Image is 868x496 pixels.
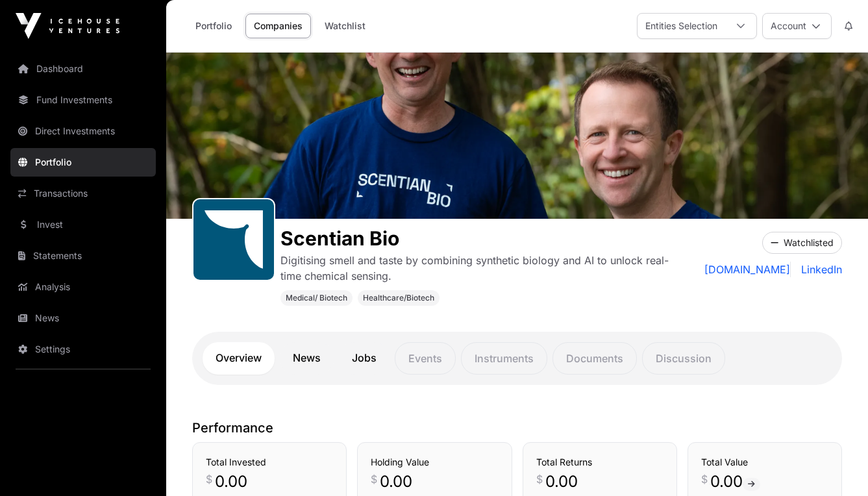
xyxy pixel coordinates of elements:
[280,227,680,250] h1: Scentian Bio
[10,273,156,301] a: Analysis
[536,456,663,469] h3: Total Returns
[10,148,156,177] a: Portfolio
[762,13,832,39] button: Account
[701,456,828,469] h3: Total Value
[10,117,156,145] a: Direct Investments
[642,342,725,375] p: Discussion
[803,434,868,496] iframe: Chat Widget
[704,262,791,277] a: [DOMAIN_NAME]
[10,55,156,83] a: Dashboard
[10,86,156,114] a: Fund Investments
[380,471,412,492] span: 0.00
[280,342,334,375] a: News
[762,232,842,254] button: Watchlisted
[10,304,156,332] a: News
[203,342,275,375] a: Overview
[192,419,842,437] p: Performance
[187,14,240,38] a: Portfolio
[10,210,156,239] a: Invest
[371,456,498,469] h3: Holding Value
[638,14,725,38] div: Entities Selection
[371,471,377,487] span: $
[545,471,578,492] span: 0.00
[206,456,333,469] h3: Total Invested
[203,342,832,375] nav: Tabs
[316,14,374,38] a: Watchlist
[245,14,311,38] a: Companies
[395,342,456,375] p: Events
[363,293,434,303] span: Healthcare/Biotech
[10,335,156,364] a: Settings
[16,13,119,39] img: Icehouse Ventures Logo
[280,253,680,284] p: Digitising smell and taste by combining synthetic biology and AI to unlock real-time chemical sen...
[796,262,842,277] a: LinkedIn
[206,471,212,487] span: $
[286,293,347,303] span: Medical/ Biotech
[701,471,708,487] span: $
[10,179,156,208] a: Transactions
[199,205,269,275] img: Scentian-Bio-Favicon.svg
[166,53,868,219] img: Scentian Bio
[536,471,543,487] span: $
[215,471,247,492] span: 0.00
[339,342,390,375] a: Jobs
[461,342,547,375] p: Instruments
[710,471,760,492] span: 0.00
[10,242,156,270] a: Statements
[552,342,637,375] p: Documents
